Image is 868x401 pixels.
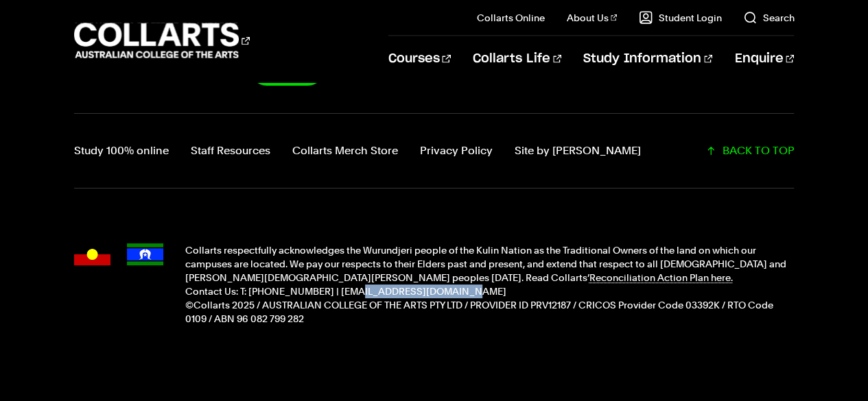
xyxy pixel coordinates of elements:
a: Site by Calico [515,141,641,160]
a: Enquire [734,36,794,82]
a: Privacy Policy [420,141,493,160]
a: Search [743,11,794,25]
a: Courses [388,36,451,82]
a: Study 100% online [74,141,169,160]
img: Australian Aboriginal flag [74,243,110,265]
a: Reconciliation Action Plan here. [589,272,733,283]
div: Go to homepage [74,21,250,60]
div: Acknowledgment flags [74,243,163,326]
a: Collarts Merch Store [292,141,398,160]
img: Torres Strait Islander flag [127,243,163,265]
a: Scroll back to top of the page [705,141,794,160]
nav: Footer navigation [74,141,641,160]
p: Collarts respectfully acknowledges the Wurundjeri people of the Kulin Nation as the Traditional O... [185,243,795,284]
div: Additional links and back-to-top button [74,113,795,189]
p: ©Collarts 2025 / AUSTRALIAN COLLEGE OF THE ARTS PTY LTD / PROVIDER ID PRV12187 / CRICOS Provider ... [185,298,795,326]
a: Collarts Life [473,36,561,82]
a: Staff Resources [191,141,270,160]
a: Student Login [639,11,721,25]
a: Study Information [583,36,712,82]
p: Contact Us: T: [PHONE_NUMBER] | [EMAIL_ADDRESS][DOMAIN_NAME] [185,284,795,298]
a: About Us [567,11,618,25]
a: Collarts Online [477,11,545,25]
